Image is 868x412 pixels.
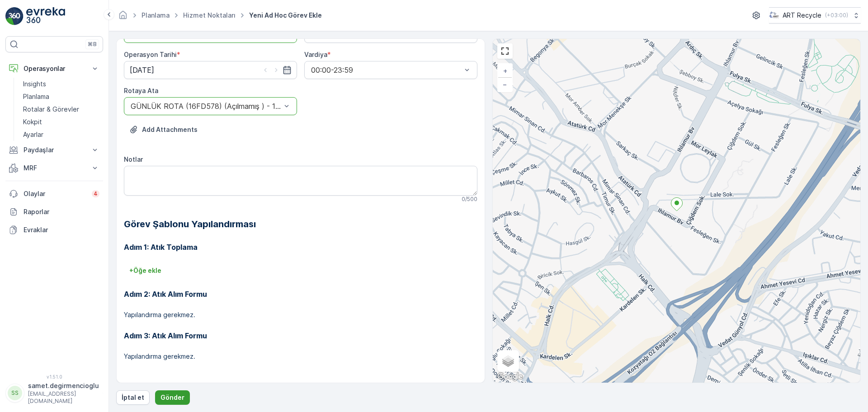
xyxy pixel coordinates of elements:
a: Evraklar [5,221,103,239]
p: Gönder [160,393,184,402]
p: Evraklar [24,225,99,234]
p: Paydaşlar [24,145,85,154]
a: Layers [498,351,518,371]
a: Bu bölgeyi Google Haritalar'da açın (yeni pencerede açılır) [495,371,525,383]
img: image_23.png [769,10,779,20]
h3: Adım 2: Atık Alım Formu [124,289,477,300]
p: Yapılandırma gerekmez. [124,352,477,361]
p: Add Attachments [142,125,198,134]
a: Ana Sayfa [118,14,128,21]
h3: Adım 1: Atık Toplama [124,242,477,253]
p: MRF [24,164,85,173]
span: + [503,67,507,75]
a: Uzaklaştır [498,78,512,91]
p: samet.degirmencioglu [28,381,99,390]
a: Yakınlaştır [498,64,512,78]
a: Insights [19,78,103,90]
a: Kokpit [19,116,103,128]
div: SS [8,386,22,400]
a: Rotalar & Görevler [19,103,103,116]
label: Vardiya [304,51,327,58]
p: [EMAIL_ADDRESS][DOMAIN_NAME] [28,390,99,405]
button: +Öğe ekle [124,263,167,278]
p: + Öğe ekle [129,266,161,275]
button: Dosya Yükle [124,122,203,137]
p: 4 [94,190,98,197]
button: İptal et [116,390,150,405]
span: v 1.51.0 [5,374,103,379]
label: Rotaya Ata [124,87,158,94]
h2: Görev Şablonu Yapılandırması [124,217,477,231]
button: Operasyonlar [5,60,103,78]
img: logo_light-DOdMpM7g.png [26,7,65,25]
button: MRF [5,159,103,177]
p: ( +03:00 ) [825,12,848,19]
a: Ayarlar [19,128,103,141]
p: Operasyonlar [24,64,85,73]
p: 0 / 500 [462,196,477,203]
button: Gönder [155,390,190,405]
a: Hizmet Noktaları [183,11,236,19]
p: Ayarlar [23,130,43,139]
label: Operasyon Tarihi [124,51,177,58]
h3: Adım 3: Atık Alım Formu [124,330,477,341]
p: Raporlar [24,207,99,216]
span: Yeni Ad Hoc Görev Ekle [247,11,324,20]
a: View Fullscreen [498,44,512,58]
p: Insights [23,80,46,89]
label: Notlar [124,155,143,163]
img: Google [495,371,525,383]
button: Paydaşlar [5,141,103,159]
button: ART Recycle(+03:00) [769,7,861,23]
a: Planlama [19,90,103,103]
a: Raporlar [5,203,103,221]
p: Rotalar & Görevler [23,105,79,114]
a: Olaylar4 [5,185,103,203]
p: Yapılandırma gerekmez. [124,310,477,319]
button: SSsamet.degirmencioglu[EMAIL_ADDRESS][DOMAIN_NAME] [5,381,103,405]
img: logo [5,7,24,25]
p: Kokpit [23,117,42,126]
p: İptal et [122,393,144,402]
p: ART Recycle [783,11,821,20]
p: ⌘B [88,41,97,48]
p: Olaylar [24,189,86,198]
input: dd/mm/yyyy [124,61,297,79]
p: Planlama [23,92,49,101]
span: − [503,80,507,88]
a: Planlama [142,11,170,19]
